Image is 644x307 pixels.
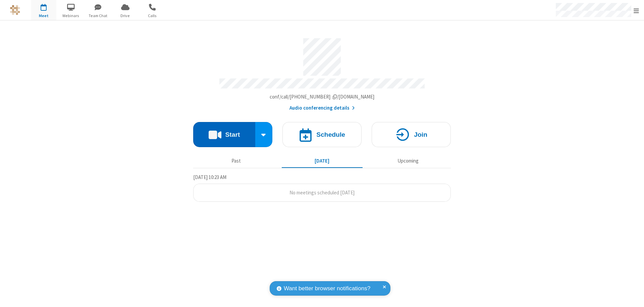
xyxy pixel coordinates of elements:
[193,122,255,147] button: Start
[289,189,355,196] span: No meetings scheduled [DATE]
[282,122,362,147] button: Schedule
[113,13,138,19] span: Drive
[225,131,240,138] h4: Start
[193,173,451,202] section: Today's Meetings
[10,5,20,15] img: QA Selenium DO NOT DELETE OR CHANGE
[316,131,345,138] h4: Schedule
[58,13,84,19] span: Webinars
[86,13,111,19] span: Team Chat
[196,155,277,167] button: Past
[289,104,355,112] button: Audio conferencing details
[627,290,639,302] iframe: Chat
[255,122,273,147] div: Start conference options
[193,174,226,180] span: [DATE] 10:23 AM
[368,155,448,167] button: Upcoming
[284,284,370,293] span: Want better browser notifications?
[270,93,375,101] button: Copy my meeting room linkCopy my meeting room link
[31,13,56,19] span: Meet
[140,13,165,19] span: Calls
[193,33,451,112] section: Account details
[282,155,363,167] button: [DATE]
[414,131,427,138] h4: Join
[372,122,451,147] button: Join
[270,94,375,100] span: Copy my meeting room link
